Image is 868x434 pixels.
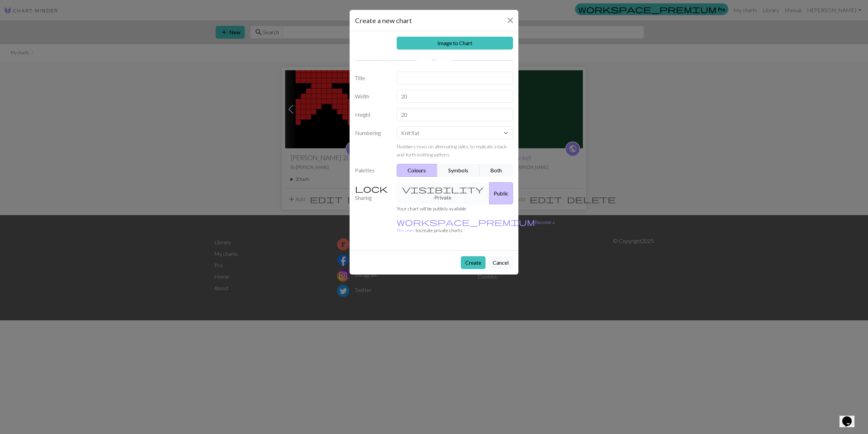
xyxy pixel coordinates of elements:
span: workspace_premium [397,217,535,227]
label: Palettes [351,164,393,177]
h5: Create a new chart [355,15,412,25]
iframe: chat widget [840,407,861,427]
button: Create [461,256,486,269]
button: Symbols [437,164,480,177]
label: Height [351,108,393,121]
button: Public [489,182,513,204]
small: Your chart will be publicly available [397,206,466,211]
label: Numbering [351,127,393,158]
a: Image to Chart [397,37,513,50]
button: Both [479,164,513,177]
label: Width [351,90,393,103]
small: to create private charts [397,219,555,233]
button: Colours [397,164,438,177]
label: Title [351,72,393,84]
label: Sharing [351,182,393,204]
a: Become a Pro user [397,219,555,233]
small: Numbers rows on alternating sides, to replicate a back-and-forth knitting pattern. [397,144,508,157]
button: Close [505,15,516,26]
button: Cancel [488,256,513,269]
